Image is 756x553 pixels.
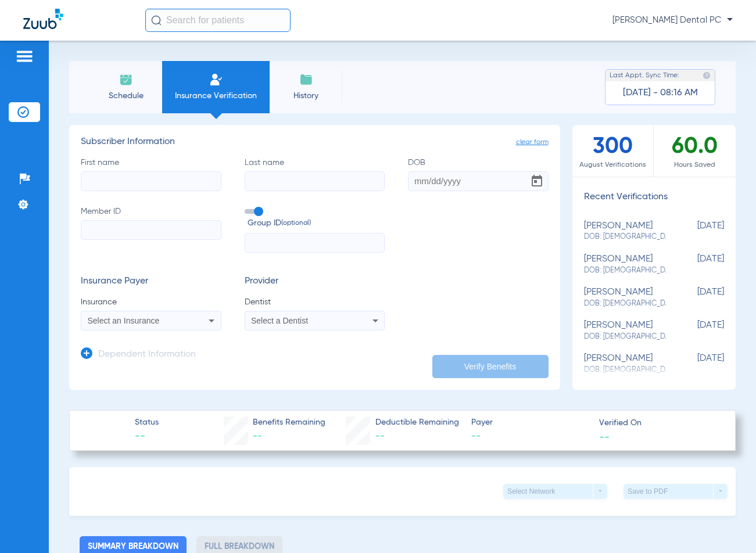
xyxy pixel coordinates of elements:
span: DOB: [DEMOGRAPHIC_DATA] [584,265,667,276]
label: DOB [408,157,549,191]
img: History [299,73,313,87]
img: last sync help info [703,71,711,80]
span: Hours Saved [654,159,736,171]
span: Deductible Remaining [375,416,459,429]
span: clear form [516,137,549,148]
input: First name [81,171,221,191]
span: Schedule [98,90,153,102]
img: Search Icon [151,15,162,26]
span: [DATE] [666,221,724,242]
h3: Dependent Information [98,349,196,361]
span: Group ID [248,217,385,229]
span: [PERSON_NAME] Dental PC [612,15,733,26]
span: DOB: [DEMOGRAPHIC_DATA] [584,232,667,242]
span: DOB: [DEMOGRAPHIC_DATA] [584,299,667,309]
h3: Recent Verifications [572,192,736,203]
span: -- [135,429,159,444]
span: Payer [471,416,589,429]
span: Insurance Verification [171,90,261,102]
span: -- [599,430,610,443]
div: [PERSON_NAME] [584,320,667,342]
div: [PERSON_NAME] [584,287,667,308]
img: Manual Insurance Verification [209,73,223,87]
span: [DATE] [666,320,724,342]
span: Status [135,416,159,429]
span: [DATE] [666,287,724,308]
h3: Provider [245,276,385,288]
h3: Insurance Payer [81,276,221,288]
input: Search for patients [145,9,291,32]
span: -- [375,432,385,441]
input: Member ID [81,220,221,240]
span: -- [471,429,589,444]
span: August Verifications [572,159,654,171]
input: DOBOpen calendar [408,171,549,191]
input: Last name [245,171,385,191]
span: [DATE] [666,254,724,275]
span: Dentist [245,296,385,308]
span: Insurance [81,296,221,308]
span: DOB: [DEMOGRAPHIC_DATA] [584,332,667,342]
span: History [278,90,334,102]
span: -- [253,432,262,441]
h3: Subscriber Information [81,137,549,148]
button: Verify Benefits [432,355,549,378]
label: Last name [245,157,385,191]
span: Select a Dentist [251,316,308,325]
small: (optional) [281,217,311,229]
div: 300 [572,125,654,177]
span: [DATE] - 08:16 AM [623,87,698,99]
img: Zuub Logo [23,9,63,29]
label: Member ID [81,206,221,253]
div: [PERSON_NAME] [584,221,667,242]
button: Open calendar [525,170,549,193]
img: Schedule [119,73,133,87]
span: [DATE] [666,353,724,375]
iframe: Chat Widget [698,497,756,553]
div: 60.0 [654,125,736,177]
img: hamburger-icon [15,49,34,63]
div: [PERSON_NAME] [584,254,667,275]
span: Verified On [599,417,716,429]
span: Last Appt. Sync Time: [610,70,679,81]
span: Benefits Remaining [253,416,325,429]
label: First name [81,157,221,191]
span: Select an Insurance [88,316,160,325]
div: [PERSON_NAME] [584,353,667,375]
